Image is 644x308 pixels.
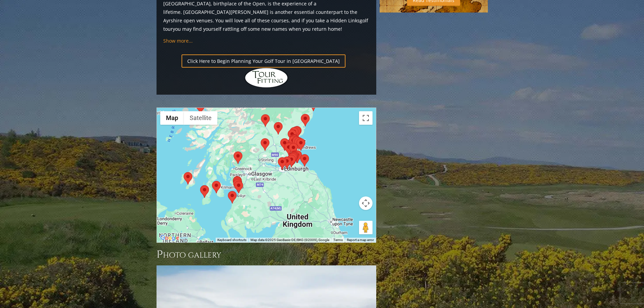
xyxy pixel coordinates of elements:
a: Report a map error [347,238,374,242]
a: Click Here to Begin Planning Your Golf Tour in [GEOGRAPHIC_DATA] [182,54,345,68]
img: Google [159,234,181,242]
a: golf tour [163,17,368,32]
button: Drag Pegman onto the map to open Street View [359,221,373,234]
button: Toggle fullscreen view [359,111,373,125]
a: Terms [333,238,343,242]
button: Map camera controls [359,196,373,210]
img: Hidden Links [244,68,288,88]
a: Open this area in Google Maps (opens a new window) [159,234,181,242]
span: Map data ©2025 GeoBasis-DE/BKG (©2009), Google [251,238,329,242]
button: Show satellite imagery [184,111,217,125]
button: Show street map [160,111,184,125]
a: Show more... [163,38,193,44]
button: Keyboard shortcuts [217,238,246,242]
h3: Photo Gallery [157,248,376,261]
